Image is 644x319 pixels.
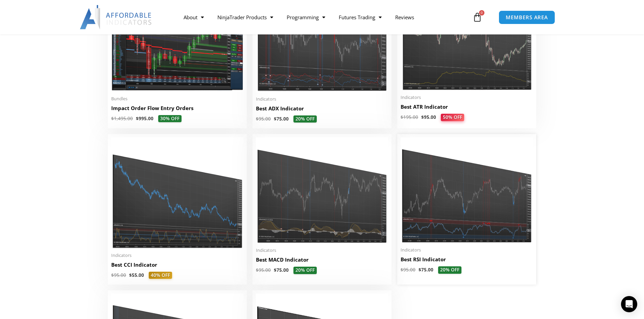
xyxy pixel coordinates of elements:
[111,272,126,278] bdi: 95.00
[129,272,144,278] bdi: 55.00
[256,247,388,253] span: Indicators
[158,115,182,123] span: 30% OFF
[401,137,533,243] img: Best RSI Indicator
[401,267,415,273] bdi: 95.00
[80,5,152,29] img: LogoAI | Affordable Indicators – NinjaTrader
[211,9,280,25] a: NinjaTrader Products
[274,116,289,122] bdi: 75.00
[256,105,388,115] a: Best ADX Indicator
[401,247,533,253] span: Indicators
[256,116,259,122] span: $
[149,272,172,279] span: 40% OFF
[111,261,243,272] a: Best CCI Indicator
[401,95,533,100] span: Indicators
[256,256,388,263] h2: Best MACD Indicator
[256,137,388,243] img: Best MACD Indicator
[111,137,243,248] img: Best CCI Indicator
[111,105,243,112] h2: Impact Order Flow Entry Orders
[136,115,153,122] bdi: 995.00
[111,272,114,278] span: $
[256,256,388,267] a: Best MACD Indicator
[111,115,133,122] bdi: 1,495.00
[332,9,388,25] a: Futures Trading
[256,267,271,273] bdi: 95.00
[388,9,421,25] a: Reviews
[401,256,533,263] h2: Best RSI Indicator
[256,267,259,273] span: $
[256,116,271,122] bdi: 95.00
[280,9,332,25] a: Programming
[506,15,548,20] span: MEMBERS AREA
[441,114,464,121] span: 50% OFF
[274,116,277,122] span: $
[111,96,243,102] span: Bundles
[421,114,436,120] bdi: 95.00
[177,9,471,25] nav: Menu
[401,114,403,120] span: $
[129,272,132,278] span: $
[111,261,243,268] h2: Best CCI Indicator
[111,105,243,115] a: Impact Order Flow Entry Orders
[293,115,317,123] span: 20% OFF
[111,252,243,258] span: Indicators
[462,7,492,27] a: 0
[499,10,555,24] a: MEMBERS AREA
[256,105,388,112] h2: Best ADX Indicator
[401,103,533,110] h2: Best ATR Indicator
[419,267,421,273] span: $
[438,266,461,274] span: 20% OFF
[256,96,388,102] span: Indicators
[401,103,533,114] a: Best ATR Indicator
[401,267,403,273] span: $
[401,114,418,120] bdi: 195.00
[274,267,277,273] span: $
[111,115,114,122] span: $
[274,267,289,273] bdi: 75.00
[621,296,637,312] div: Open Intercom Messenger
[293,267,317,274] span: 20% OFF
[421,114,424,120] span: $
[419,267,433,273] bdi: 75.00
[136,115,139,122] span: $
[401,256,533,266] a: Best RSI Indicator
[479,10,484,16] span: 0
[177,9,211,25] a: About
